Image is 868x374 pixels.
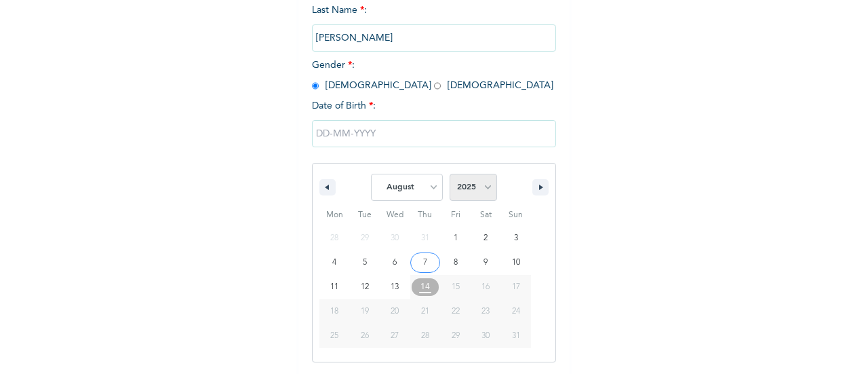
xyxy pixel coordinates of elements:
span: 22 [452,299,460,324]
span: 11 [330,275,338,299]
button: 31 [500,324,531,348]
span: 26 [361,324,369,348]
button: 9 [471,250,501,275]
span: 16 [481,275,490,299]
button: 7 [410,250,441,275]
span: 28 [421,324,429,348]
span: 14 [420,275,430,299]
span: Last Name : [312,5,556,43]
span: 2 [484,226,488,250]
span: Tue [350,204,380,226]
span: 20 [391,299,399,324]
button: 10 [500,250,531,275]
button: 17 [500,275,531,299]
span: 8 [454,250,458,275]
span: 24 [512,299,520,324]
button: 19 [350,299,380,324]
span: 12 [361,275,369,299]
button: 27 [380,324,410,348]
span: 19 [361,299,369,324]
span: 9 [484,250,488,275]
button: 23 [471,299,501,324]
button: 12 [350,275,380,299]
span: 13 [391,275,399,299]
input: DD-MM-YYYY [312,120,556,147]
span: 30 [481,324,490,348]
span: 1 [454,226,458,250]
button: 22 [440,299,471,324]
span: 27 [391,324,399,348]
button: 28 [410,324,441,348]
span: 10 [512,250,520,275]
button: 29 [440,324,471,348]
span: 4 [332,250,336,275]
span: 25 [330,324,338,348]
span: Thu [410,204,441,226]
span: 29 [452,324,460,348]
button: 20 [380,299,410,324]
span: 5 [363,250,367,275]
span: Gender : [DEMOGRAPHIC_DATA] [DEMOGRAPHIC_DATA] [312,60,553,90]
button: 18 [319,299,350,324]
span: Wed [380,204,410,226]
button: 1 [440,226,471,250]
button: 5 [350,250,380,275]
span: Mon [319,204,350,226]
button: 21 [410,299,441,324]
button: 4 [319,250,350,275]
button: 3 [500,226,531,250]
span: 23 [481,299,490,324]
span: 15 [452,275,460,299]
button: 14 [410,275,441,299]
span: Sat [471,204,501,226]
button: 2 [471,226,501,250]
span: 31 [512,324,520,348]
span: 18 [330,299,338,324]
span: Sun [500,204,531,226]
button: 15 [440,275,471,299]
button: 25 [319,324,350,348]
button: 11 [319,275,350,299]
button: 8 [440,250,471,275]
button: 26 [350,324,380,348]
span: Date of Birth : [312,99,376,113]
button: 16 [471,275,501,299]
button: 13 [380,275,410,299]
button: 30 [471,324,501,348]
button: 24 [500,299,531,324]
span: 6 [393,250,397,275]
input: Enter your last name [312,24,556,52]
span: 7 [423,250,427,275]
span: 17 [512,275,520,299]
span: 21 [421,299,429,324]
span: 3 [514,226,518,250]
button: 6 [380,250,410,275]
span: Fri [440,204,471,226]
